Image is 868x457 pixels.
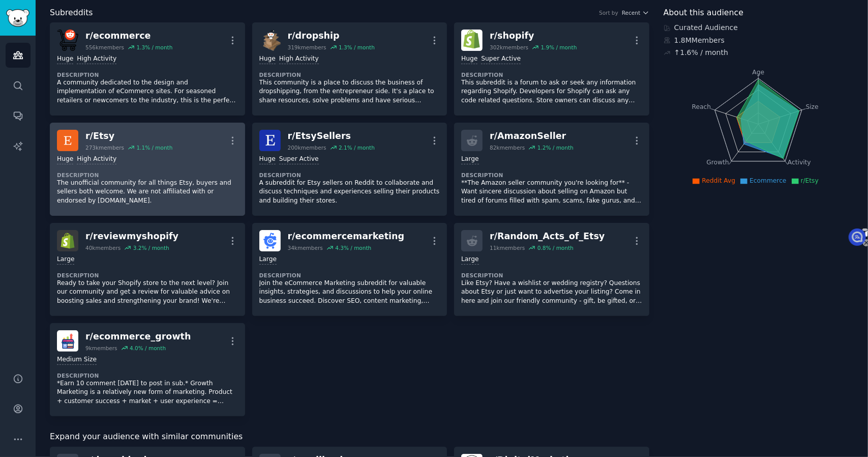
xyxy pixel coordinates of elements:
div: 4.0 % / month [130,345,166,352]
div: 1.8M Members [664,35,854,46]
tspan: Activity [788,159,811,166]
span: Recent [622,9,640,16]
div: Super Active [481,54,521,64]
a: shopifyr/shopify302kmembers1.9% / monthHugeSuper ActiveDescriptionThis subreddit is a forum to as... [454,22,649,116]
dt: Description [461,172,642,179]
div: r/ ecommercemarketing [288,230,405,243]
p: *Earn 10 comment [DATE] to post in sub.* Growth Marketing is a relatively new form of marketing. ... [57,379,238,406]
tspan: Size [805,103,818,110]
dt: Description [57,71,238,78]
a: ecommercemarketingr/ecommercemarketing34kmembers4.3% / monthLargeDescriptionJoin the eCommerce Ma... [252,223,447,316]
div: Large [57,255,74,265]
img: Etsy [57,130,78,151]
tspan: Growth [706,159,729,166]
p: A community dedicated to the design and implementation of eCommerce sites. For seasoned retailers... [57,78,238,105]
dt: Description [57,372,238,379]
img: reviewmyshopify [57,230,78,251]
div: High Activity [279,54,319,64]
dt: Description [259,172,440,179]
div: Large [259,255,277,265]
span: Subreddits [50,7,93,19]
p: Like Etsy? Have a wishlist or wedding registry? Questions about Etsy or just want to advertise yo... [461,279,642,306]
div: r/ Random_Acts_of_Etsy [490,230,605,243]
dt: Description [259,272,440,279]
dt: Description [461,71,642,78]
dt: Description [259,71,440,78]
p: Join the eCommerce Marketing subreddit for valuable insights, strategies, and discussions to help... [259,279,440,306]
div: Huge [259,155,276,164]
button: Recent [622,9,649,16]
div: Huge [57,155,73,164]
div: 9k members [85,345,117,352]
div: Sort by [599,9,618,16]
div: High Activity [77,54,116,64]
div: r/ ecommerce [85,30,172,42]
div: Huge [259,54,276,64]
p: A subreddit for Etsy sellers on Reddit to collaborate and discuss techniques and experiences sell... [259,179,440,206]
div: 34k members [288,244,323,251]
img: shopify [461,30,483,51]
img: GummySearch logo [6,9,29,27]
div: Curated Audience [664,22,854,33]
div: High Activity [77,155,116,164]
a: Etsyr/Etsy273kmembers1.1% / monthHugeHigh ActivityDescriptionThe unofficial community for all thi... [50,123,245,216]
span: r/Etsy [801,177,819,184]
p: This subreddit is a forum to ask or seek any information regarding Shopify. Developers for Shopif... [461,78,642,105]
div: Large [461,155,478,164]
img: ecommercemarketing [259,230,281,251]
div: r/ shopify [490,30,577,42]
div: Huge [57,54,73,64]
div: Large [461,255,478,265]
div: 1.1 % / month [136,144,172,151]
p: Ready to take your Shopify store to the next level? Join our community and get a review for valua... [57,279,238,306]
div: r/ Etsy [85,130,172,142]
a: r/AmazonSeller82kmembers1.2% / monthLargeDescription**The Amazon seller community you're looking ... [454,123,649,216]
div: Huge [461,54,477,64]
div: 3.2 % / month [133,244,169,251]
dt: Description [461,272,642,279]
img: dropship [259,30,281,51]
div: 273k members [85,144,124,151]
div: r/ dropship [288,30,375,42]
div: 82k members [490,144,525,151]
div: 1.2 % / month [537,144,574,151]
div: r/ EtsySellers [288,130,375,142]
div: Medium Size [57,355,97,365]
div: 0.8 % / month [537,244,574,251]
div: r/ reviewmyshopify [85,230,178,243]
a: reviewmyshopifyr/reviewmyshopify40kmembers3.2% / monthLargeDescriptionReady to take your Shopify ... [50,223,245,316]
tspan: Reach [692,103,711,110]
div: 302k members [490,44,528,51]
div: 556k members [85,44,124,51]
p: The unofficial community for all things Etsy, buyers and sellers both welcome. We are not affilia... [57,179,238,206]
a: r/Random_Acts_of_Etsy11kmembers0.8% / monthLargeDescriptionLike Etsy? Have a wishlist or wedding ... [454,223,649,316]
a: ecommerce_growthr/ecommerce_growth9kmembers4.0% / monthMedium SizeDescription*Earn 10 comment [DA... [50,323,245,416]
a: dropshipr/dropship319kmembers1.3% / monthHugeHigh ActivityDescriptionThis community is a place to... [252,22,447,116]
span: Ecommerce [750,177,786,184]
div: Super Active [279,155,319,164]
img: ecommerce_growth [57,330,78,352]
div: 1.3 % / month [339,44,375,51]
a: EtsySellersr/EtsySellers200kmembers2.1% / monthHugeSuper ActiveDescriptionA subreddit for Etsy se... [252,123,447,216]
span: About this audience [664,7,743,19]
img: ecommerce [57,30,78,51]
div: 1.3 % / month [136,44,172,51]
div: ↑ 1.6 % / month [674,47,728,58]
div: 200k members [288,144,326,151]
div: 4.3 % / month [335,244,371,251]
div: 319k members [288,44,326,51]
span: Expand your audience with similar communities [50,431,243,443]
div: 11k members [490,244,525,251]
dt: Description [57,272,238,279]
div: 2.1 % / month [339,144,375,151]
dt: Description [57,172,238,179]
p: This community is a place to discuss the business of dropshipping, from the entrepreneur side. It... [259,78,440,105]
img: EtsySellers [259,130,281,151]
div: 40k members [85,244,121,251]
tspan: Age [752,69,764,76]
span: Reddit Avg [702,177,735,184]
p: **The Amazon seller community you're looking for** - Want sincere discussion about selling on Ama... [461,179,642,206]
a: ecommercer/ecommerce556kmembers1.3% / monthHugeHigh ActivityDescriptionA community dedicated to t... [50,22,245,116]
div: r/ AmazonSeller [490,130,574,142]
div: 1.9 % / month [541,44,577,51]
